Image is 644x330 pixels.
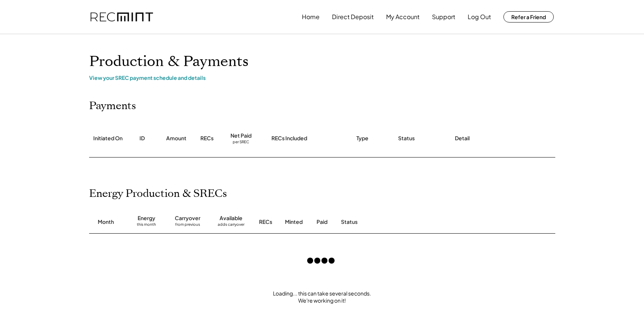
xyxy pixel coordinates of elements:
div: ID [139,135,145,142]
div: Initiated On [93,135,123,142]
div: Carryover [175,214,200,222]
div: RECs [200,135,214,142]
div: Net Paid [230,132,252,139]
button: Home [302,9,320,24]
div: Minted [285,218,303,226]
div: Paid [317,218,327,226]
div: from previous [175,222,200,229]
button: Refer a Friend [503,11,554,22]
button: My Account [386,9,420,24]
h1: Production & Payments [89,53,555,70]
div: this month [137,222,156,229]
div: adds carryover [218,222,244,229]
div: Available [220,214,242,222]
h2: Payments [89,100,136,112]
h2: Energy Production & SRECs [89,187,227,200]
div: per SREC [233,139,249,145]
div: Loading... this can take several seconds. We're working on it! [82,290,563,304]
div: Status [341,218,469,226]
div: Energy [138,214,155,222]
img: recmint-logotype%403x.png [91,12,153,22]
div: Type [356,135,368,142]
div: Month [98,218,114,226]
div: View your SREC payment schedule and details [89,74,555,81]
div: Status [398,135,415,142]
button: Support [432,9,455,24]
button: Log Out [468,9,491,24]
div: RECs Included [271,135,307,142]
button: Direct Deposit [332,9,374,24]
div: RECs [259,218,272,226]
div: Detail [455,135,470,142]
div: Amount [166,135,186,142]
